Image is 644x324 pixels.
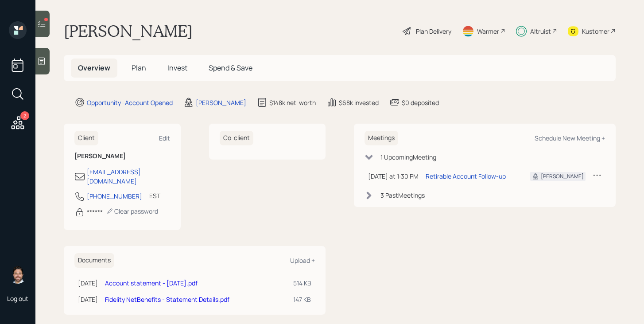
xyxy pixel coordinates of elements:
[87,98,173,107] div: Opportunity · Account Opened
[535,134,605,142] div: Schedule New Meeting +
[530,27,551,36] div: Altruist
[64,21,193,41] h1: [PERSON_NAME]
[159,134,170,142] div: Edit
[477,27,499,36] div: Warmer
[365,131,398,145] h6: Meetings
[220,131,253,145] h6: Co-client
[106,207,158,215] div: Clear password
[293,278,311,288] div: 514 KB
[167,63,187,73] span: Invest
[9,266,27,284] img: michael-russo-headshot.png
[7,294,28,303] div: Log out
[196,98,246,107] div: [PERSON_NAME]
[368,172,419,181] div: [DATE] at 1:30 PM
[402,98,439,107] div: $0 deposited
[290,256,315,265] div: Upload +
[416,27,451,36] div: Plan Delivery
[339,98,379,107] div: $68k invested
[105,295,229,304] a: Fidelity NetBenefits - Statement Details.pdf
[380,152,436,162] div: 1 Upcoming Meeting
[293,295,311,304] div: 147 KB
[78,278,98,288] div: [DATE]
[541,172,584,180] div: [PERSON_NAME]
[269,98,316,107] div: $148k net-worth
[87,191,142,201] div: [PHONE_NUMBER]
[74,152,170,160] h6: [PERSON_NAME]
[74,131,98,145] h6: Client
[132,63,146,73] span: Plan
[380,191,425,200] div: 3 Past Meeting s
[149,191,160,200] div: EST
[20,111,29,120] div: 2
[105,279,198,287] a: Account statement - [DATE].pdf
[78,295,98,304] div: [DATE]
[426,172,506,181] div: Retirable Account Follow-up
[582,27,609,36] div: Kustomer
[209,63,252,73] span: Spend & Save
[78,63,110,73] span: Overview
[74,253,114,268] h6: Documents
[87,167,170,186] div: [EMAIL_ADDRESS][DOMAIN_NAME]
